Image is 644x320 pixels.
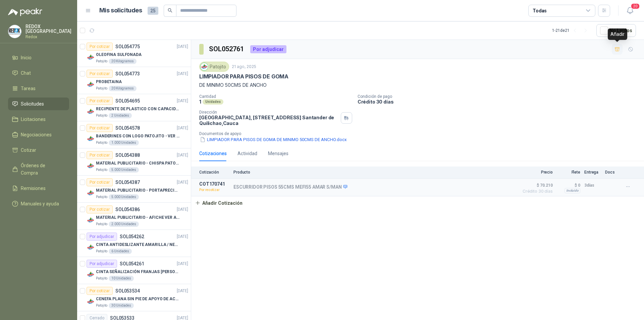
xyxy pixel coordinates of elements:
a: Por cotizarSOL054388[DATE] Company LogoMATERIAL PUBLICITARIO - CHISPA PATOJITO VER ADJUNTOPatojit... [77,148,191,176]
a: Por adjudicarSOL054261[DATE] Company LogoCINTA SEÑALIZACIÓN FRANJAS [PERSON_NAME] NEGRAPatojito10... [77,257,191,284]
div: Por cotizar [87,178,113,186]
p: Precio [519,170,553,175]
p: 21 ago, 2025 [232,64,256,70]
a: Por cotizarSOL054578[DATE] Company LogoBANDERINES CON LOGO PATOJITO - VER DOC ADJUNTOPatojito1.00... [77,121,191,148]
span: Solicitudes [21,100,44,108]
p: [DATE] [177,71,188,77]
button: Añadir Cotización [191,196,246,210]
div: Todas [533,7,547,14]
a: Por cotizarSOL053534[DATE] Company LogoCENEFA PLANA SIN PIE DE APOYO DE ACUERDO A LA IMAGEN ADJUN... [77,284,191,311]
div: Incluido [565,188,580,193]
div: Añadir [608,28,627,40]
div: 20 Kilogramos [109,59,137,64]
img: Logo peakr [8,8,42,16]
button: LIMPIADOR PARA PISOS DE GOMA DE MINIMO 50CMS DE ANCHO.docx [199,136,347,143]
p: [DATE] [177,179,188,186]
span: $ 70.210 [519,181,553,189]
img: Company Logo [201,63,208,70]
div: Por cotizar [87,124,113,132]
img: Company Logo [87,135,95,143]
span: Inicio [21,54,32,61]
a: Cotizar [8,144,69,156]
span: Licitaciones [21,116,46,123]
p: SOL054773 [115,71,140,76]
p: SOL054695 [115,99,140,103]
p: MATERIAL PUBLICITARIO - CHISPA PATOJITO VER ADJUNTO [96,160,179,167]
p: Patojito [96,221,107,227]
div: Por adjudicar [87,233,117,241]
p: DE MINIMO 50CMS DE ANCHO [199,81,636,89]
p: [DATE] [177,234,188,240]
p: Crédito 30 días [358,99,641,105]
p: BANDERINES CON LOGO PATOJITO - VER DOC ADJUNTO [96,133,179,139]
div: Actividad [237,150,257,157]
span: 20 [631,3,640,9]
a: Inicio [8,51,69,64]
p: Patojito [96,194,107,200]
p: RECIPIENTE DE PLASTICO CON CAPACIDAD DE 1.8 LT PARA LA EXTRACCIÓN MANUAL DE LIQUIDOS [96,106,179,112]
a: Órdenes de Compra [8,159,69,179]
img: Company Logo [87,298,95,306]
span: Remisiones [21,185,46,192]
p: Documentos de apoyo [199,131,641,136]
p: Patojito [96,276,107,281]
a: Por adjudicarSOL054262[DATE] Company LogoCINTA ANTIDESLIZANTE AMARILLA / NEGRAPatojito6 Unidades [77,230,191,257]
div: 5.000 Unidades [109,194,139,200]
p: Condición de pago [358,94,641,99]
p: SOL054387 [115,180,140,185]
p: Redox [25,35,71,39]
p: Entrega [584,170,601,175]
button: No Leídos [596,24,636,37]
a: Remisiones [8,182,69,195]
p: [DATE] [177,98,188,104]
p: Cantidad [199,94,352,99]
a: Por cotizarSOL054386[DATE] Company LogoMATERIAL PUBLICITARIO - AFICHE VER ADJUNTOPatojito2.000 Un... [77,203,191,230]
img: Company Logo [87,270,95,278]
p: Dirección [199,110,338,115]
p: Patojito [96,140,107,145]
img: Company Logo [87,53,95,61]
p: CENEFA PLANA SIN PIE DE APOYO DE ACUERDO A LA IMAGEN ADJUNTA [96,296,179,302]
p: SOL054261 [120,261,144,266]
p: SOL053534 [115,289,140,293]
img: Company Logo [87,80,95,88]
img: Company Logo [87,216,95,224]
div: 30 Unidades [109,303,134,308]
p: $ 0 [557,181,580,189]
span: Negociaciones [21,131,52,138]
a: Por cotizarSOL054773[DATE] Company LogoPROBETAINAPatojito20 Kilogramos [77,67,191,94]
a: Solicitudes [8,98,69,110]
span: Órdenes de Compra [21,162,63,177]
p: [DATE] [177,152,188,158]
span: Cotizar [21,146,36,154]
div: Por cotizar [87,43,113,51]
p: MATERIAL PUBLICITARIO - AFICHE VER ADJUNTO [96,214,179,221]
h3: SOL052761 [209,44,245,54]
p: [DATE] [177,261,188,267]
span: Manuales y ayuda [21,200,59,207]
p: SOL054386 [115,207,140,212]
p: [DATE] [177,44,188,50]
p: 3 días [584,181,601,189]
span: Tareas [21,85,36,92]
p: LIMPIADOR PARA PISOS DE GOMA [199,73,288,80]
div: Por cotizar [87,205,113,213]
div: 2.000 Unidades [109,221,139,227]
span: 25 [148,7,158,15]
a: Manuales y ayuda [8,197,69,210]
img: Company Logo [87,243,95,251]
p: PROBETAINA [96,79,122,85]
div: 1.000 Unidades [109,140,139,145]
p: Patojito [96,113,107,118]
p: Docs [605,170,619,175]
p: Por recotizar [199,187,229,193]
p: 1 [199,99,201,105]
img: Company Logo [87,108,95,116]
div: 2 Unidades [109,113,132,118]
p: [DATE] [177,288,188,294]
img: Company Logo [87,189,95,197]
div: Cotizaciones [199,150,227,157]
div: Patojito [199,62,229,72]
div: Unidades [203,99,223,105]
p: Flete [557,170,580,175]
